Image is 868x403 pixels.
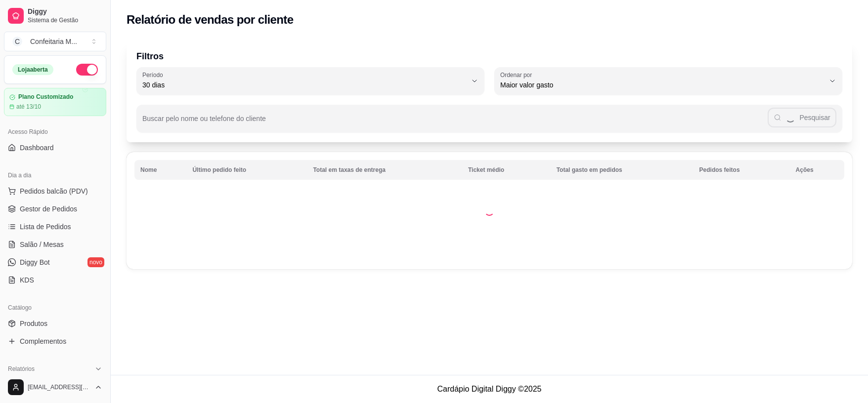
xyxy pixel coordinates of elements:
div: Loja aberta [12,64,53,75]
span: [EMAIL_ADDRESS][DOMAIN_NAME] [28,383,90,391]
button: [EMAIL_ADDRESS][DOMAIN_NAME] [4,375,106,399]
a: Lista de Pedidos [4,219,106,235]
a: Dashboard [4,140,106,156]
a: Diggy Botnovo [4,254,106,270]
p: Filtros [136,49,842,63]
span: Diggy Bot [20,257,50,267]
div: Acesso Rápido [4,124,106,140]
label: Ordenar por [500,71,535,79]
div: Catálogo [4,300,106,316]
button: Período30 dias [136,67,484,95]
footer: Cardápio Digital Diggy © 2025 [111,375,868,403]
span: Sistema de Gestão [28,16,102,24]
div: Dia a dia [4,167,106,183]
span: Maior valor gasto [500,80,825,90]
button: Pedidos balcão (PDV) [4,183,106,199]
a: DiggySistema de Gestão [4,4,106,28]
span: Dashboard [20,143,54,153]
div: Confeitaria M ... [30,37,77,46]
a: Salão / Mesas [4,237,106,252]
a: Complementos [4,333,106,349]
input: Buscar pelo nome ou telefone do cliente [142,118,768,127]
span: Lista de Pedidos [20,222,71,232]
span: Complementos [20,336,66,346]
span: 30 dias [142,80,467,90]
span: Pedidos balcão (PDV) [20,186,88,196]
a: KDS [4,272,106,288]
span: KDS [20,275,34,285]
a: Gestor de Pedidos [4,201,106,217]
span: Produtos [20,319,47,328]
label: Período [142,71,166,79]
button: Ordenar porMaior valor gasto [494,67,842,95]
button: Select a team [4,32,106,51]
span: Diggy [28,7,102,16]
article: até 13/10 [16,103,41,111]
span: Salão / Mesas [20,240,64,249]
a: Plano Customizadoaté 13/10 [4,88,106,116]
h2: Relatório de vendas por cliente [127,12,294,28]
button: Alterar Status [76,64,98,76]
span: C [12,37,22,46]
article: Plano Customizado [18,93,73,101]
span: Gestor de Pedidos [20,204,77,214]
span: Relatórios [8,365,35,373]
div: Loading [484,206,494,216]
a: Produtos [4,316,106,331]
